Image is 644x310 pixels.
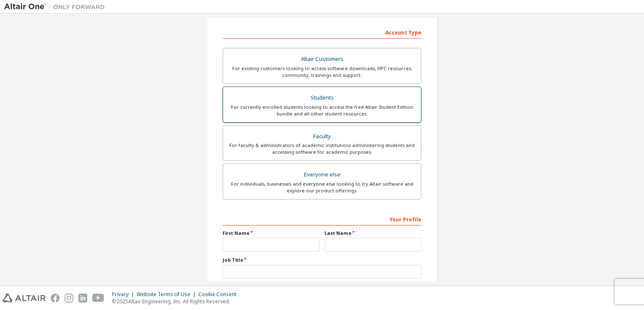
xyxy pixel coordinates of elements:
[228,142,416,155] div: For faculty & administrators of academic institutions administering students and accessing softwa...
[65,294,73,302] img: instagram.svg
[325,230,421,236] label: Last Name
[228,65,416,79] div: For existing customers looking to access software downloads, HPC resources, community, trainings ...
[228,92,416,104] div: Students
[4,3,109,11] img: Altair One
[3,294,46,302] img: altair_logo.svg
[223,257,421,263] label: Job Title
[228,53,416,65] div: Altair Customers
[228,181,416,194] div: For individuals, businesses and everyone else looking to try Altair software and explore our prod...
[112,291,137,298] div: Privacy
[137,291,198,298] div: Website Terms of Use
[228,104,416,117] div: For currently enrolled students looking to access the free Altair Student Edition bundle and all ...
[198,291,241,298] div: Cookie Consent
[228,131,416,142] div: Faculty
[223,230,319,236] label: First Name
[92,294,104,302] img: youtube.svg
[51,294,60,302] img: facebook.svg
[223,212,421,226] div: Your Profile
[228,169,416,181] div: Everyone else
[78,294,87,302] img: linkedin.svg
[112,298,241,305] p: © 2025 Altair Engineering, Inc. All Rights Reserved.
[223,25,421,39] div: Account Type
